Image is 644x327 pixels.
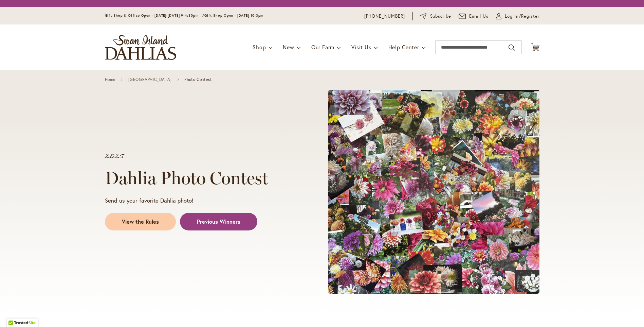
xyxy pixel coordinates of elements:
[105,213,176,230] a: View the Rules
[204,13,263,18] span: Gift Shop Open - [DATE] 10-3pm
[128,77,172,82] a: [GEOGRAPHIC_DATA]
[496,13,539,20] a: Log In/Register
[469,13,489,20] span: Email Us
[420,13,451,20] a: Subscribe
[459,13,489,20] a: Email Us
[430,13,452,20] span: Subscribe
[105,196,302,205] p: Send us your favorite Dahlia photo!
[311,44,334,51] span: Our Farm
[180,213,257,230] a: Previous Winners
[509,42,515,53] button: Search
[105,35,176,60] a: store logo
[105,77,115,82] a: Home
[364,13,405,20] a: [PHONE_NUMBER]
[197,218,240,226] span: Previous Winners
[105,153,302,160] p: 2025
[253,44,266,51] span: Shop
[388,44,419,51] span: Help Center
[283,44,294,51] span: New
[351,44,371,51] span: Visit Us
[122,218,159,226] span: View the Rules
[184,77,212,82] span: Photo Contest
[105,168,302,188] h1: Dahlia Photo Contest
[105,13,205,18] span: Gift Shop & Office Open - [DATE]-[DATE] 9-4:30pm /
[505,13,539,20] span: Log In/Register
